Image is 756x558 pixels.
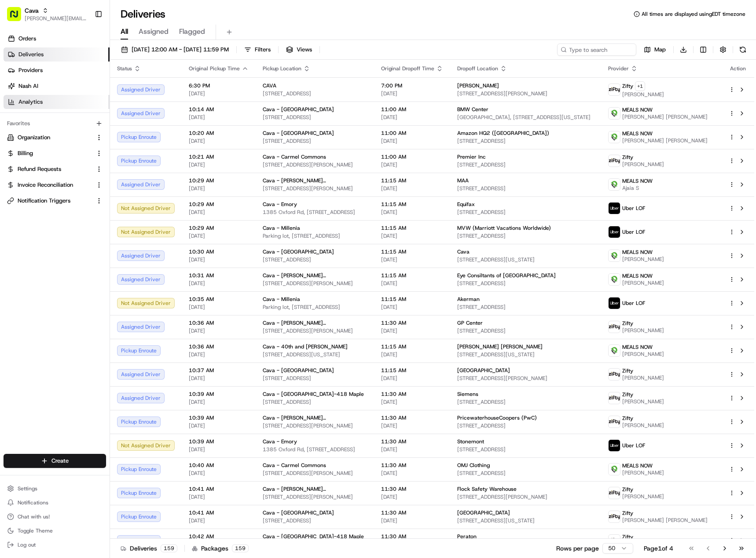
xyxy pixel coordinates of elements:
[7,149,92,157] a: Billing
[457,438,484,445] span: Stonemont
[381,201,443,208] span: 11:15 AM
[62,217,106,225] a: Powered byPylon
[457,304,594,311] span: [STREET_ADDRESS]
[4,539,106,551] button: Log out
[381,225,443,232] span: 11:15 AM
[381,438,443,445] span: 11:30 AM
[381,375,443,382] span: [DATE]
[18,84,34,100] img: 8571987876998_91fb9ceb93ad5c398215_72.jpg
[622,422,664,429] span: [PERSON_NAME]
[263,462,326,469] span: Cava - Carmel Commons
[4,116,106,130] div: Favorites
[640,43,670,56] button: Map
[9,35,160,49] p: Welcome 👋
[457,153,486,160] span: Premier Inc
[381,327,443,334] span: [DATE]
[263,177,367,184] span: Cava - [PERSON_NAME][GEOGRAPHIC_DATA]
[263,296,300,303] span: Cava - Millenia
[622,272,653,279] span: MEALS NOW
[622,154,633,161] span: Zifty
[189,367,249,374] span: 10:37 AM
[608,65,629,72] span: Provider
[622,185,653,192] span: Ajaia S
[381,90,443,97] span: [DATE]
[381,177,443,184] span: 11:15 AM
[457,130,549,137] span: Amazon HQ2 ([GEOGRAPHIC_DATA])
[457,367,510,374] span: [GEOGRAPHIC_DATA]
[457,470,594,477] span: [STREET_ADDRESS]
[4,194,106,208] button: Notification Triggers
[132,46,229,54] span: [DATE] 12:00 AM - [DATE] 11:59 PM
[4,47,110,62] a: Deliveries
[189,422,249,429] span: [DATE]
[9,84,25,100] img: 1736555255976-a54dd68f-1ca7-489b-9aae-adbdc363a1c4
[622,517,708,524] span: [PERSON_NAME] [PERSON_NAME]
[189,391,249,398] span: 10:39 AM
[381,486,443,493] span: 11:30 AM
[263,82,276,89] span: CAVA
[9,128,23,145] img: Wisdom Oko
[263,161,367,168] span: [STREET_ADDRESS][PERSON_NAME]
[609,274,620,285] img: melas_now_logo.png
[4,454,106,468] button: Create
[622,344,653,351] span: MEALS NOW
[150,87,160,97] button: Start new chat
[263,248,334,255] span: Cava - [GEOGRAPHIC_DATA]
[263,493,367,500] span: [STREET_ADDRESS][PERSON_NAME]
[622,462,653,469] span: MEALS NOW
[457,319,483,326] span: GP Center
[9,9,26,26] img: Nash
[381,470,443,477] span: [DATE]
[263,446,367,453] span: 1385 Oxford Rd, [STREET_ADDRESS]
[4,63,110,77] a: Providers
[457,225,551,232] span: MVW (Marriott Vacations Worldwide)
[457,232,594,239] span: [STREET_ADDRESS]
[18,541,36,548] span: Log out
[457,248,470,255] span: Cava
[381,280,443,287] span: [DATE]
[88,218,106,225] span: Pylon
[263,343,348,350] span: Cava - 40th and [PERSON_NAME]
[457,296,480,303] span: Akerman
[457,209,594,216] span: [STREET_ADDRESS]
[189,327,249,334] span: [DATE]
[263,280,367,287] span: [STREET_ADDRESS][PERSON_NAME]
[189,375,249,382] span: [DATE]
[622,510,633,517] span: Zifty
[609,155,620,167] img: zifty-logo-trans-sq.png
[27,136,94,143] span: Wisdom [PERSON_NAME]
[263,185,367,192] span: [STREET_ADDRESS][PERSON_NAME]
[189,130,249,137] span: 10:20 AM
[189,517,249,524] span: [DATE]
[4,178,106,192] button: Invoice Reconciliation
[189,462,249,469] span: 10:40 AM
[609,179,620,190] img: melas_now_logo.png
[18,35,36,43] span: Orders
[381,319,443,326] span: 11:30 AM
[457,280,594,287] span: [STREET_ADDRESS]
[9,114,59,121] div: Past conversations
[263,470,367,477] span: [STREET_ADDRESS][PERSON_NAME]
[622,178,653,185] span: MEALS NOW
[381,296,443,303] span: 11:15 AM
[189,493,249,500] span: [DATE]
[381,367,443,374] span: 11:15 AM
[457,446,594,453] span: [STREET_ADDRESS]
[457,138,594,145] span: [STREET_ADDRESS]
[609,108,620,119] img: melas_now_logo.png
[622,442,645,449] span: Uber LOF
[4,95,110,109] a: Analytics
[381,462,443,469] span: 11:30 AM
[189,232,249,239] span: [DATE]
[189,114,249,121] span: [DATE]
[18,51,44,58] span: Deliveries
[381,422,443,429] span: [DATE]
[18,196,67,205] span: Knowledge Base
[622,137,708,144] span: [PERSON_NAME] [PERSON_NAME]
[381,209,443,216] span: [DATE]
[457,185,594,192] span: [STREET_ADDRESS]
[609,297,620,309] img: uber-new-logo.jpeg
[622,351,664,358] span: [PERSON_NAME]
[139,26,169,37] span: Assigned
[381,272,443,279] span: 11:15 AM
